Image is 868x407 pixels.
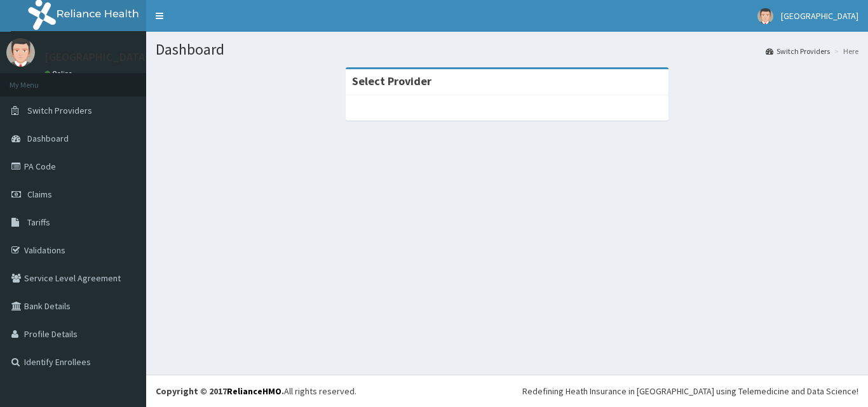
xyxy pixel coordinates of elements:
div: Redefining Heath Insurance in [GEOGRAPHIC_DATA] using Telemedicine and Data Science! [522,385,858,397]
span: Tariffs [27,217,50,228]
span: Switch Providers [27,105,92,116]
a: RelianceHMO [227,385,281,397]
strong: Copyright © 2017 . [156,385,284,397]
img: User Image [757,8,773,24]
span: [GEOGRAPHIC_DATA] [781,10,858,22]
a: Switch Providers [766,46,830,57]
footer: All rights reserved. [146,375,868,407]
span: Dashboard [27,133,69,144]
p: [GEOGRAPHIC_DATA] [44,51,149,63]
span: Claims [27,189,52,200]
strong: Select Provider [352,74,431,88]
li: Here [831,46,858,57]
h1: Dashboard [156,41,858,58]
a: Online [44,69,75,78]
img: User Image [6,38,35,67]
